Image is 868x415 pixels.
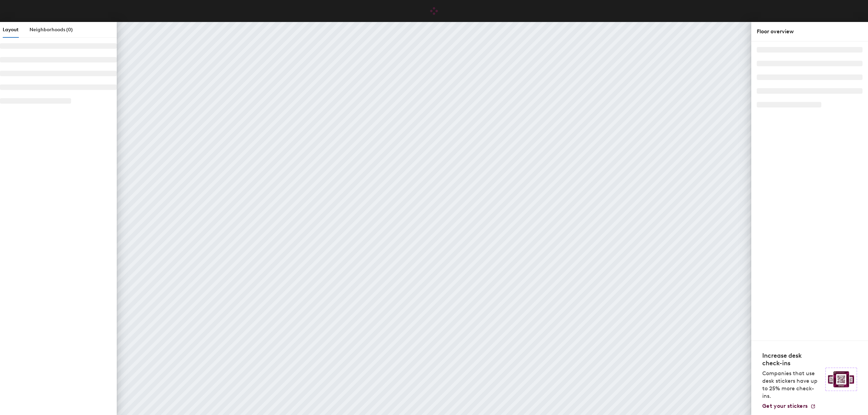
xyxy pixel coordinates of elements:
[757,27,863,36] div: Floor overview
[762,352,821,367] h4: Increase desk check-ins
[30,27,73,33] span: Neighborhoods (0)
[762,403,816,410] a: Get your stickers
[3,27,19,33] span: Layout
[825,368,857,391] img: Sticker logo
[762,370,821,400] p: Companies that use desk stickers have up to 25% more check-ins.
[762,403,808,409] span: Get your stickers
